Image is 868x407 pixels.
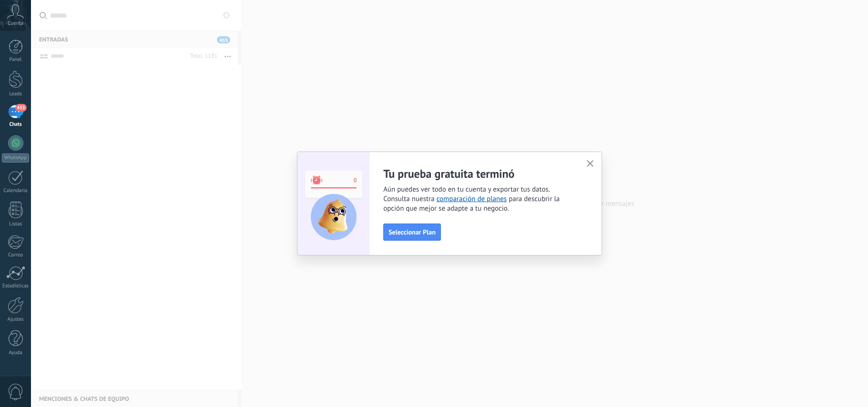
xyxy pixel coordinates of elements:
div: Chats [2,122,30,128]
span: Cuenta [8,20,23,27]
div: Ayuda [2,350,30,356]
div: Leads [2,91,30,97]
div: Ajustes [2,316,30,323]
button: Seleccionar Plan [383,224,441,241]
div: Estadísticas [2,283,30,289]
div: WhatsApp [2,153,29,163]
span: Aún puedes ver todo en tu cuenta y exportar tus datos. Consulta nuestra para descubrir la opción ... [383,185,575,214]
span: Seleccionar Plan [388,229,436,235]
span: 453 [15,104,26,112]
div: Listas [2,221,30,227]
div: Calendario [2,188,30,194]
div: Correo [2,252,30,258]
h2: Tu prueba gratuita terminó [383,166,575,181]
a: comparación de planes [437,194,507,203]
div: Panel [2,57,30,63]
